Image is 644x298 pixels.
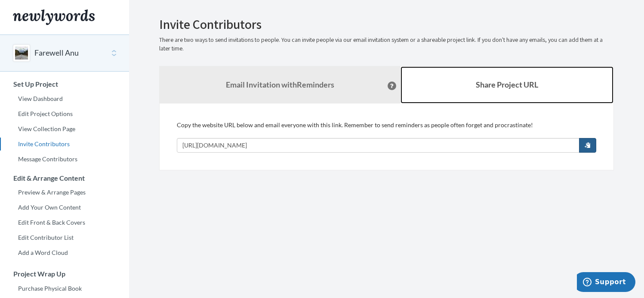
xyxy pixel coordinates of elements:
[159,36,614,53] p: There are two ways to send invitations to people. You can invite people via our email invitation ...
[34,47,79,59] button: Farewell Anu
[0,80,129,88] h3: Set Up Project
[577,272,635,294] iframe: Opens a widget where you can chat to one of our agents
[476,80,538,89] b: Share Project URL
[0,174,129,182] h3: Edit & Arrange Content
[0,270,129,278] h3: Project Wrap Up
[177,121,596,153] div: Copy the website URL below and email everyone with this link. Remember to send reminders as peopl...
[13,9,95,25] img: Newlywords logo
[226,80,334,89] strong: Email Invitation with Reminders
[159,17,614,31] h2: Invite Contributors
